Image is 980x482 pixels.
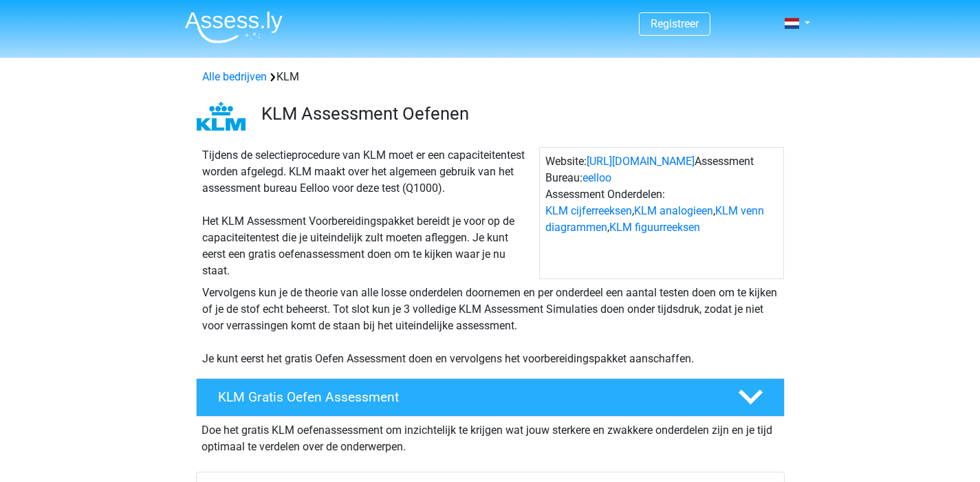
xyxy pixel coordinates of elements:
img: Assessly [185,11,283,43]
div: Website: Assessment Bureau: Assessment Onderdelen: , , , [539,147,784,279]
a: [URL][DOMAIN_NAME] [587,155,695,168]
a: Registreer [651,17,699,30]
a: KLM venn diagrammen [545,204,764,234]
a: KLM figuurreeksen [609,221,700,234]
div: Vervolgens kun je de theorie van alle losse onderdelen doornemen en per onderdeel een aantal test... [197,285,784,367]
h3: KLM Assessment Oefenen [261,103,774,124]
a: KLM Gratis Oefen Assessment [190,378,790,417]
div: Tijdens de selectieprocedure van KLM moet er een capaciteitentest worden afgelegd. KLM maakt over... [197,147,539,279]
a: KLM cijferreeksen [545,204,632,217]
a: eelloo [582,171,611,184]
div: Doe het gratis KLM oefenassessment om inzichtelijk te krijgen wat jouw sterkere en zwakkere onder... [196,417,785,455]
div: KLM [197,69,784,85]
a: KLM analogieen [634,204,713,217]
h4: KLM Gratis Oefen Assessment [218,389,716,405]
a: Alle bedrijven [202,70,267,83]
